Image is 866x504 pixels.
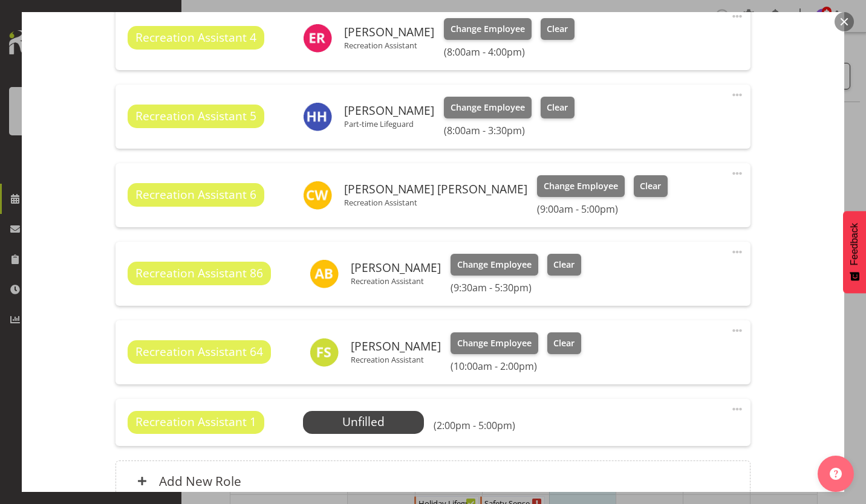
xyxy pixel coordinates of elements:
[135,413,256,431] span: Recreation Assistant 1
[541,97,575,118] button: Clear
[351,276,441,286] p: Recreation Assistant
[444,124,575,137] h6: (8:00am - 3:30pm)
[351,340,441,353] h6: [PERSON_NAME]
[344,40,434,50] p: Recreation Assistant
[303,102,332,131] img: harriet-hill8786.jpg
[344,119,434,129] p: Part-time Lifeguard
[342,413,385,430] span: Unfilled
[451,101,525,114] span: Change Employee
[451,360,581,372] h6: (10:00am - 2:00pm)
[547,332,582,354] button: Clear
[135,186,256,204] span: Recreation Assistant 6
[135,108,256,125] span: Recreation Assistant 5
[351,355,441,364] p: Recreation Assistant
[310,338,339,367] img: fahima-safi11947.jpg
[547,101,568,114] span: Clear
[451,254,538,276] button: Change Employee
[849,223,860,265] span: Feedback
[444,18,532,40] button: Change Employee
[344,198,527,207] p: Recreation Assistant
[547,254,582,276] button: Clear
[135,29,256,47] span: Recreation Assistant 4
[344,104,434,117] h6: [PERSON_NAME]
[344,183,527,196] h6: [PERSON_NAME] [PERSON_NAME]
[843,211,866,293] button: Feedback - Show survey
[351,261,441,274] h6: [PERSON_NAME]
[310,259,339,288] img: alex-bateman10530.jpg
[444,46,575,58] h6: (8:00am - 4:00pm)
[344,25,434,39] h6: [PERSON_NAME]
[553,258,575,271] span: Clear
[457,337,532,350] span: Change Employee
[634,175,668,197] button: Clear
[457,258,532,271] span: Change Employee
[553,337,575,350] span: Clear
[303,181,332,210] img: charlotte-wilson10306.jpg
[444,97,532,118] button: Change Employee
[537,175,625,197] button: Change Employee
[537,203,668,215] h6: (9:00am - 5:00pm)
[451,282,581,294] h6: (9:30am - 5:30pm)
[541,18,575,40] button: Clear
[830,468,842,480] img: help-xxl-2.png
[135,343,263,361] span: Recreation Assistant 64
[544,179,618,193] span: Change Employee
[159,473,241,489] h6: Add New Role
[451,22,525,36] span: Change Employee
[434,419,515,431] h6: (2:00pm - 5:00pm)
[640,179,661,193] span: Clear
[135,265,263,282] span: Recreation Assistant 86
[303,24,332,53] img: ela-reyes11904.jpg
[547,22,568,36] span: Clear
[451,332,538,354] button: Change Employee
